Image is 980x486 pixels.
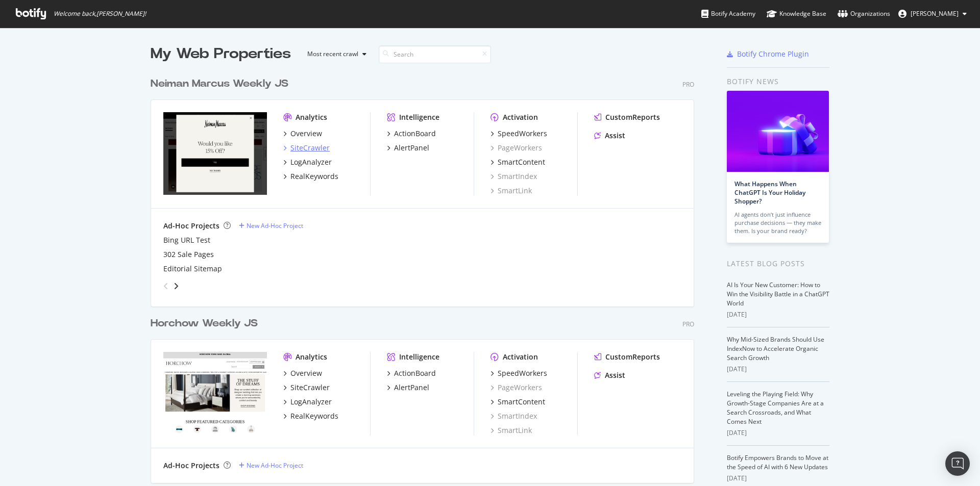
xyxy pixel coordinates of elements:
div: SmartContent [498,157,545,167]
div: Assist [605,370,625,380]
div: angle-right [173,281,180,291]
div: LogAnalyzer [290,157,332,167]
div: New Ad-Hoc Project [247,461,303,470]
a: PageWorkers [491,382,542,393]
div: Botify Chrome Plugin [737,49,809,59]
a: Neiman Marcus Weekly JS [151,76,292,91]
a: New Ad-Hoc Project [239,221,303,230]
a: Botify Chrome Plugin [727,49,809,59]
a: RealKeywords [283,171,338,182]
a: Botify Empowers Brands to Move at the Speed of AI with 6 New Updates [727,453,828,471]
img: What Happens When ChatGPT Is Your Holiday Shopper? [727,91,829,172]
img: neimanmarcus.com [163,112,267,195]
a: Editorial Sitemap [163,264,222,274]
a: CustomReports [594,112,660,122]
div: Latest Blog Posts [727,258,829,269]
a: AI Is Your New Customer: How to Win the Visibility Battle in a ChatGPT World [727,280,829,308]
div: CustomReports [605,352,660,362]
a: Horchow Weekly JS [151,316,262,331]
div: Analytics [296,352,327,362]
a: SpeedWorkers [491,129,547,139]
div: RealKeywords [290,171,338,182]
div: Overview [290,368,322,378]
span: Welcome back, [PERSON_NAME] ! [54,10,146,18]
button: Most recent crawl [299,46,371,62]
div: Most recent crawl [307,51,358,57]
a: SmartLink [491,186,532,196]
div: Ad-Hoc Projects [163,221,219,231]
div: Assist [605,131,625,141]
a: AlertPanel [387,143,429,153]
a: ActionBoard [387,368,436,378]
a: Leveling the Playing Field: Why Growth-Stage Companies Are at a Search Crossroads, and What Comes... [727,390,824,426]
a: LogAnalyzer [283,397,332,407]
a: Overview [283,368,322,378]
div: Knowledge Base [767,9,826,19]
div: SiteCrawler [290,143,330,153]
div: ActionBoard [394,368,436,378]
div: Open Intercom Messenger [945,451,970,476]
div: Overview [290,129,322,139]
a: PageWorkers [491,143,542,153]
a: LogAnalyzer [283,157,332,167]
div: Botify Academy [701,9,755,19]
img: horchow.com [163,352,267,434]
div: AlertPanel [394,382,429,393]
div: Organizations [838,9,890,19]
div: CustomReports [605,112,660,122]
a: SmartLink [491,425,532,436]
div: angle-left [159,278,173,294]
a: SiteCrawler [283,143,330,153]
button: [PERSON_NAME] [890,6,975,22]
div: Intelligence [399,352,439,362]
div: New Ad-Hoc Project [247,221,303,230]
a: RealKeywords [283,411,338,421]
div: Neiman Marcus Weekly JS [151,76,288,91]
div: RealKeywords [290,411,338,421]
span: Alane Cruz [911,9,959,18]
a: SpeedWorkers [491,368,547,378]
a: Assist [594,370,625,380]
a: Assist [594,131,625,141]
div: Pro [682,80,694,89]
div: Horchow Weekly JS [151,316,258,331]
div: Pro [682,320,694,328]
div: [DATE] [727,310,829,319]
div: Intelligence [399,112,439,122]
a: 302 Sale Pages [163,249,214,260]
a: Why Mid-Sized Brands Should Use IndexNow to Accelerate Organic Search Growth [727,335,824,362]
a: SmartIndex [491,411,537,421]
div: SpeedWorkers [498,129,547,139]
div: Ad-Hoc Projects [163,461,219,471]
input: Search [379,45,491,63]
a: ActionBoard [387,129,436,139]
div: [DATE] [727,428,829,438]
div: LogAnalyzer [290,397,332,407]
div: Botify news [727,76,829,87]
div: SiteCrawler [290,382,330,393]
div: My Web Properties [151,44,291,64]
div: AlertPanel [394,143,429,153]
div: Activation [503,112,538,122]
a: CustomReports [594,352,660,362]
div: [DATE] [727,474,829,483]
a: SiteCrawler [283,382,330,393]
div: Activation [503,352,538,362]
div: Analytics [296,112,327,122]
div: ActionBoard [394,129,436,139]
a: Overview [283,129,322,139]
div: AI agents don’t just influence purchase decisions — they make them. Is your brand ready? [734,211,821,235]
a: SmartIndex [491,171,537,182]
a: SmartContent [491,397,545,407]
a: Bing URL Test [163,235,210,245]
a: What Happens When ChatGPT Is Your Holiday Shopper? [734,180,805,206]
div: [DATE] [727,365,829,374]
